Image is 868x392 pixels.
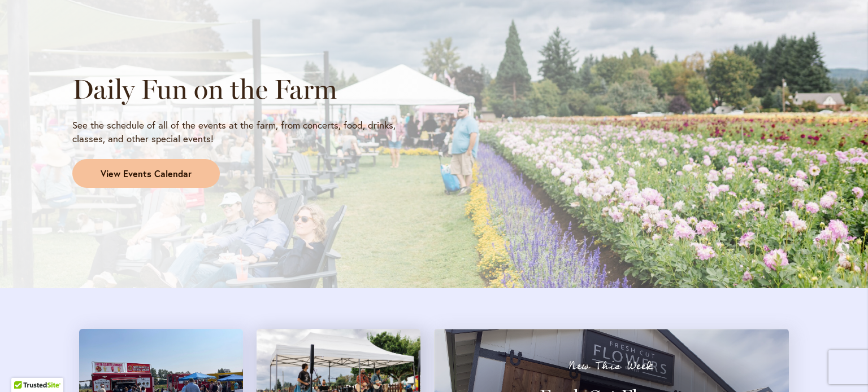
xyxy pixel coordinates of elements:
[72,159,220,188] a: View Events Calendar
[72,73,424,105] h2: Daily Fun on the Farm
[72,118,424,146] p: See the schedule of all of the events at the farm, from concerts, food, drinks, classes, and othe...
[101,168,192,180] span: View Events Calendar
